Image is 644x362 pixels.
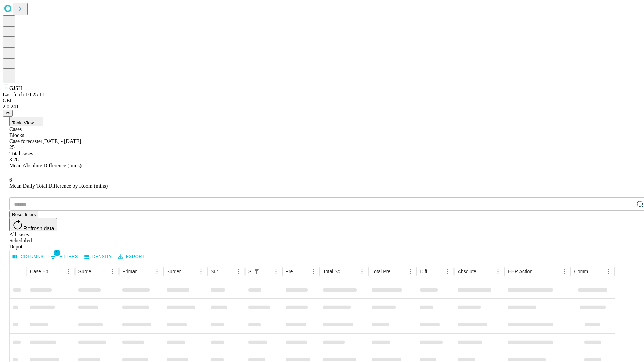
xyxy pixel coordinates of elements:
button: Sort [99,267,108,276]
button: Sort [55,267,64,276]
div: Surgery Name [167,269,186,274]
button: Show filters [48,251,80,262]
button: Menu [357,267,367,276]
button: @ [3,110,13,117]
span: Total cases [9,150,33,156]
div: Surgery Date [211,269,224,274]
button: Sort [484,267,493,276]
button: Menu [559,267,569,276]
div: EHR Action [508,269,532,274]
div: Predicted In Room Duration [286,269,299,274]
button: Sort [594,267,604,276]
button: Sort [224,267,234,276]
span: 3.28 [9,157,19,162]
button: Density [83,252,114,262]
span: Table View [12,120,34,125]
button: Table View [9,117,43,126]
span: [DATE] - [DATE] [42,138,81,144]
button: Export [116,252,146,262]
button: Sort [299,267,309,276]
button: Sort [533,267,542,276]
button: Select columns [11,252,45,262]
div: Comments [574,269,593,274]
div: 2.0.241 [3,104,641,110]
span: Last fetch: 10:25:11 [3,92,44,97]
button: Sort [434,267,443,276]
button: Sort [187,267,196,276]
button: Menu [152,267,162,276]
button: Menu [271,267,281,276]
span: Mean Daily Total Difference by Room (mins) [9,183,108,189]
div: Scheduled In Room Duration [248,269,251,274]
button: Menu [196,267,206,276]
span: GJSH [9,85,22,91]
span: @ [5,111,10,116]
button: Menu [406,267,415,276]
button: Menu [604,267,613,276]
button: Menu [234,267,243,276]
button: Menu [309,267,318,276]
span: 6 [9,177,12,183]
div: Surgeon Name [78,269,98,274]
button: Sort [348,267,357,276]
button: Menu [108,267,117,276]
div: Case Epic Id [30,269,54,274]
div: Total Scheduled Duration [323,269,347,274]
div: 1 active filter [252,267,261,276]
button: Show filters [252,267,261,276]
div: Difference [420,269,433,274]
span: 25 [9,144,15,150]
span: 1 [54,249,60,256]
span: Case forecaster [9,138,42,144]
span: Refresh data [23,226,54,231]
button: Refresh data [9,218,57,231]
button: Reset filters [9,211,38,218]
span: Reset filters [12,212,36,217]
button: Menu [443,267,452,276]
div: Absolute Difference [458,269,483,274]
span: Mean Absolute Difference (mins) [9,163,82,168]
button: Sort [262,267,271,276]
button: Sort [396,267,406,276]
div: GEI [3,98,641,104]
div: Primary Service [122,269,142,274]
button: Menu [64,267,73,276]
div: Total Predicted Duration [372,269,396,274]
button: Menu [493,267,503,276]
button: Sort [143,267,152,276]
